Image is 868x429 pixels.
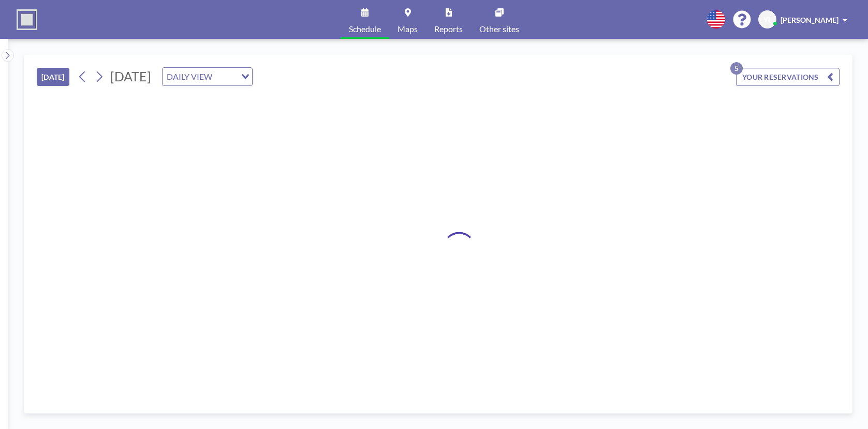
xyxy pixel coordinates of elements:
[349,25,381,33] span: Schedule
[763,15,772,24] span: YL
[163,68,252,85] div: Search for option
[479,25,519,33] span: Other sites
[165,70,214,83] span: DAILY VIEW
[434,25,463,33] span: Reports
[736,68,840,86] button: YOUR RESERVATIONS5
[730,62,743,75] p: 5
[110,68,151,84] span: [DATE]
[781,16,838,24] span: [PERSON_NAME]
[215,70,235,83] input: Search for option
[17,9,37,30] img: organization-logo
[398,25,418,33] span: Maps
[37,68,69,86] button: [DATE]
